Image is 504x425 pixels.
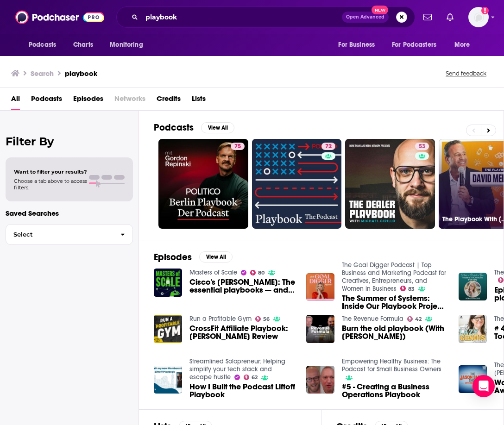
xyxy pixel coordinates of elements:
img: CrossFit Affiliate Playbook: Chris Cooper’s Review [154,315,182,343]
a: Charts [67,36,99,54]
a: EpisodesView All [154,251,233,263]
span: For Podcasters [392,38,436,51]
button: View All [199,251,233,262]
a: 75 [158,139,248,229]
img: Cisco's John Chambers: The essential playbooks — and when to use them [154,269,182,297]
a: Podcasts [31,91,62,110]
button: open menu [103,36,155,54]
a: 83 [400,286,415,291]
button: Open AdvancedNew [342,12,389,23]
span: Charts [73,38,93,51]
a: The Summer of Systems: Inside Our Playbook Project for Peace & Clarity [342,294,447,310]
a: Cisco's John Chambers: The essential playbooks — and when to use them [189,278,295,294]
span: Open Advanced [346,15,384,19]
h3: Search [31,69,54,78]
a: All [11,91,20,110]
a: How I Built the Podcast Liftoff Playbook [189,383,295,399]
a: #5 - Creating a Business Operations Playbook [342,383,447,399]
span: Select [6,231,113,237]
div: Open Intercom Messenger [472,375,495,397]
a: PodcastsView All [154,122,234,133]
a: 53 [415,143,429,150]
span: 53 [419,142,425,151]
button: Show profile menu [468,7,489,27]
span: Choose a tab above to access filters. [14,178,87,191]
a: Burn the old playbook (With Jacco van der Kooij) [306,315,334,343]
span: 62 [252,375,258,380]
a: The Goal Digger Podcast | Top Business and Marketing Podcast for Creatives, Entrepreneurs, and Wo... [342,261,446,293]
a: 75 [231,143,245,150]
span: 72 [325,142,332,151]
img: # 417 - My Favorite Planning Tool Ever [459,315,487,343]
a: Streamlined Solopreneur: Helping simplify your tech stack and escape hustle [189,357,285,381]
a: 72 [321,143,335,150]
a: Credits [157,91,181,110]
span: For Business [338,38,375,51]
a: 53 [345,139,435,229]
p: Saved Searches [6,209,133,218]
span: More [454,38,470,51]
img: The Summer of Systems: Inside Our Playbook Project for Peace & Clarity [306,273,334,301]
a: Lists [192,91,206,110]
img: Podchaser - Follow, Share and Rate Podcasts [15,8,104,26]
button: View All [201,122,234,133]
span: 56 [263,317,270,321]
button: Select [6,224,133,245]
h2: Podcasts [154,122,194,133]
span: Want to filter your results? [14,169,87,175]
a: Show notifications dropdown [420,9,435,25]
img: #5 - Creating a Business Operations Playbook [306,366,334,394]
a: 62 [244,375,258,380]
div: Search podcasts, credits, & more... [116,6,415,28]
img: Wowzers, Gronk Almost Got Away With It! [459,365,487,394]
span: Networks [114,91,145,110]
button: open menu [332,36,386,54]
a: Episode 333: If there's a playbook for them, there's a playbook for YOU [459,273,487,301]
a: 42 [407,316,422,322]
a: Burn the old playbook (With Jacco van der Kooij) [342,325,447,340]
h2: Filter By [6,135,133,148]
img: How I Built the Podcast Liftoff Playbook [154,366,182,394]
a: 72 [252,139,342,229]
h3: playbook [65,69,97,78]
a: CrossFit Affiliate Playbook: Chris Cooper’s Review [189,325,295,340]
a: Episodes [73,91,103,110]
img: User Profile [468,7,489,27]
svg: Add a profile image [481,7,489,14]
a: Run a Profitable Gym [189,315,252,323]
input: Search podcasts, credits, & more... [142,10,342,25]
a: 56 [255,316,270,322]
span: 75 [234,142,241,151]
span: Logged in as Ashley_Beenen [468,7,489,27]
span: 42 [415,317,422,321]
span: CrossFit Affiliate Playbook: [PERSON_NAME] Review [189,325,295,340]
button: Send feedback [443,69,489,77]
span: 83 [408,287,415,291]
button: open menu [386,36,450,54]
button: open menu [448,36,482,54]
a: Empowering Healthy Business: The Podcast for Small Business Owners [342,357,441,373]
span: Burn the old playbook (With [PERSON_NAME]) [342,325,447,340]
span: Monitoring [110,38,143,51]
a: Show notifications dropdown [443,9,457,25]
span: 80 [258,271,265,275]
span: Cisco's [PERSON_NAME]: The essential playbooks — and when to use them [189,278,295,294]
span: New [372,6,388,14]
h2: Episodes [154,251,192,263]
button: open menu [22,36,68,54]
